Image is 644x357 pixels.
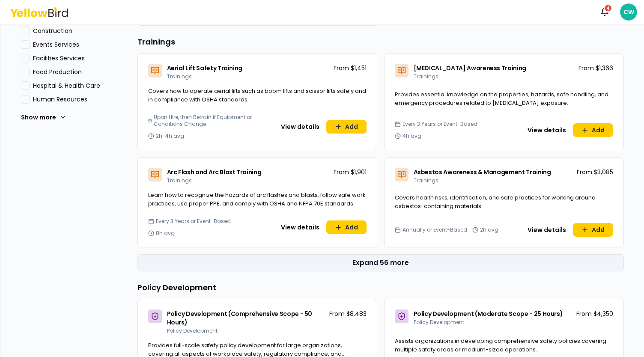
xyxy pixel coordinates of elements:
[167,64,243,72] span: Aerial Lift Safety Training
[395,337,606,354] span: Assists organizations in developing comprehensive safety policies covering multiple safety areas ...
[154,114,254,128] span: Upon Hire, then Retrain if Equipment or Conditions Change
[167,73,192,80] span: Trainings
[33,95,124,104] label: Human Resources
[573,123,613,137] button: Add
[577,168,613,176] p: From $3,085
[33,54,124,62] label: Facilities Services
[395,90,608,107] span: Provides essential knowledge on the properties, hazards, safe handling, and emergency procedures ...
[326,220,367,234] button: Add
[414,318,464,326] span: Policy Development
[33,81,124,90] label: Hospital & Health Care
[596,3,613,21] button: 4
[480,226,498,233] span: 2h avg
[276,120,325,134] button: View details
[326,120,367,134] button: Add
[402,133,421,140] span: 4h avg
[33,27,124,35] label: Construction
[414,168,551,176] span: Asbestos Awareness & Management Training
[573,223,613,237] button: Add
[402,121,477,128] span: Every 3 Years or Event-Based
[414,309,563,318] span: Policy Development (Moderate Scope - 25 Hours)
[414,177,438,184] span: Trainings
[414,64,526,72] span: [MEDICAL_DATA] Awareness Training
[137,254,624,271] button: Expand 56 more
[604,4,612,12] div: 4
[33,68,124,76] label: Food Production
[578,64,613,72] p: From $1,366
[156,218,231,225] span: Every 3 Years or Event-Based
[522,223,571,237] button: View details
[334,64,367,72] p: From $1,451
[156,133,184,140] span: 2h-4h avg
[276,220,325,234] button: View details
[167,327,218,334] span: Policy Development
[334,168,367,176] p: From $1,901
[414,73,438,80] span: Trainings
[576,309,613,318] p: From $4,350
[329,309,367,318] p: From $8,483
[167,168,262,176] span: Arc Flash and Arc Blast Training
[167,309,313,327] span: Policy Development (Comprehensive Scope - 50 Hours)
[148,191,366,208] span: Learn how to recognize the hazards of arc flashes and blasts, follow safe work practices, use pro...
[167,177,192,184] span: Trainings
[156,230,175,237] span: 8h avg
[21,109,66,126] button: Show more
[395,193,596,210] span: Covers health risks, identification, and safe practices for working around asbestos-containing ma...
[148,87,366,104] span: Covers how to operate aerial lifts such as boom lifts and scissor lifts safely and in compliance ...
[522,123,571,137] button: View details
[137,36,624,48] h3: Trainings
[137,282,624,294] h3: Policy Development
[402,226,467,233] span: Annually or Event-Based
[620,3,637,21] span: CW
[33,40,124,49] label: Events Services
